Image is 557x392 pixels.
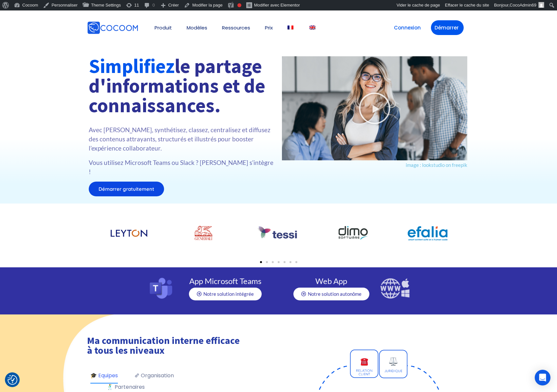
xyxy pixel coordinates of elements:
span: Effacer le cache du site [445,3,489,8]
p: Vous utilisez Microsoft Teams ou Slack ? [PERSON_NAME] s’intègre ! [89,158,275,176]
font: Simplifiez [89,54,175,78]
h4: App Microsoft Teams [182,277,268,285]
span: Go to slide 1 [260,261,262,263]
span: Notre solution intégrée [203,292,254,296]
a: image : lookstudio on freepik [406,162,467,168]
a: Démarrer gratuitement [89,182,164,196]
span: Vider le cache de page [397,3,440,8]
img: Revisit consent button [8,375,17,385]
span: Go to slide 7 [295,261,297,263]
span: Go to slide 4 [278,261,280,263]
a: 🎓 Equipes [90,371,118,383]
div: Open Intercom Messenger [535,370,550,385]
span: Go to slide 3 [272,261,274,263]
p: Avec [PERSON_NAME], synthétisez, classez, centralisez et diffusez des contenus attrayants, struct... [89,125,275,153]
a: Démarrer [431,20,464,35]
img: Anglais [309,26,315,29]
span: CocoAdmin69 [510,3,536,8]
a: Notre solution intégrée [189,288,262,300]
a: Ressources [222,25,250,30]
img: Français [288,26,293,29]
span: Go to slide 2 [266,261,268,263]
span: Go to slide 5 [284,261,286,263]
a: Produit [155,25,172,30]
h1: Ma communication interne efficace à tous les niveaux [87,335,241,355]
a: Notre solution autonôme [293,288,369,300]
span: Go to slide 6 [289,261,291,263]
a: Modèles [187,25,207,30]
a: 🗞 Organisation [134,371,174,383]
button: Consent Preferences [8,375,17,385]
img: Cocoom [87,21,138,34]
span: Notre solution autonôme [308,292,362,296]
a: Connexion [390,20,424,35]
a: Prix [265,25,273,30]
h4: Web App [289,277,374,285]
span: Démarrer gratuitement [99,187,154,191]
h1: le partage d'informations et de connaissances. [89,56,275,115]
